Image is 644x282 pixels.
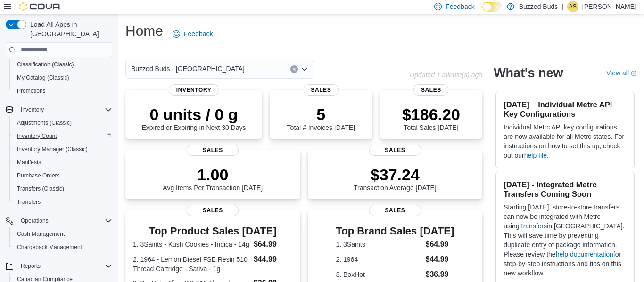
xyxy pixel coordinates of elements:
dt: 2. 1964 - Lemon Diesel FSE Resin 510 Thread Cartridge - Sativa - 1g [133,255,250,274]
span: Transfers [17,198,41,206]
h1: Home [125,22,163,40]
button: Operations [17,215,52,226]
button: Inventory [17,104,48,115]
span: Transfers (Classic) [13,183,112,194]
span: Promotions [13,85,112,97]
span: Operations [21,217,49,225]
dd: $44.99 [254,254,293,265]
span: AS [569,1,577,12]
span: Sales [369,205,421,216]
div: Transaction Average [DATE] [354,165,437,192]
a: Inventory Count [13,130,61,142]
span: Inventory Count [17,132,57,140]
p: $186.20 [402,105,460,124]
span: Sales [369,145,421,156]
dd: $64.99 [426,239,454,250]
h3: [DATE] – Individual Metrc API Key Configurations [504,100,627,119]
span: Purchase Orders [13,170,112,181]
span: Inventory Manager (Classic) [17,145,88,153]
dd: $36.99 [426,269,454,280]
span: Classification (Classic) [17,61,74,68]
h2: What's new [494,65,563,81]
p: $37.24 [354,165,437,184]
button: My Catalog (Classic) [9,71,116,84]
a: Adjustments (Classic) [13,117,75,129]
a: Chargeback Management [13,242,86,253]
a: help documentation [556,250,613,258]
div: Total Sales [DATE] [402,105,460,131]
button: Purchase Orders [9,169,116,182]
button: Open list of options [301,65,308,73]
button: Transfers (Classic) [9,182,116,195]
div: Total # Invoices [DATE] [287,105,355,131]
span: Cash Management [17,230,65,238]
button: Inventory Count [9,129,116,143]
p: 5 [287,105,355,124]
p: Starting [DATE], store-to-store transfers can now be integrated with Metrc using in [GEOGRAPHIC_D... [504,202,627,278]
div: Avg Items Per Transaction [DATE] [163,165,263,192]
button: Cash Management [9,227,116,241]
span: Reports [21,262,41,270]
span: Inventory [17,104,112,115]
p: Updated 1 minute(s) ago [410,71,482,79]
h3: Top Brand Sales [DATE] [336,226,454,237]
h3: Top Product Sales [DATE] [133,226,293,237]
button: Adjustments (Classic) [9,116,116,129]
button: Inventory Manager (Classic) [9,143,116,156]
p: | [561,1,563,12]
span: Dark Mode [482,12,483,12]
span: Inventory [169,84,219,96]
a: Transfers (Classic) [13,183,68,194]
span: My Catalog (Classic) [17,74,69,81]
a: Manifests [13,157,45,168]
div: Adrian Stephems [567,1,578,12]
span: Inventory Manager (Classic) [13,144,112,155]
span: Transfers [13,196,112,208]
span: Sales [413,84,449,96]
span: Sales [303,84,339,96]
button: Inventory [2,103,116,116]
span: Classification (Classic) [13,59,112,70]
span: Reports [17,260,112,272]
span: Transfers (Classic) [17,185,64,193]
span: Purchase Orders [17,172,60,179]
a: Inventory Manager (Classic) [13,144,91,155]
a: help file [524,152,547,159]
a: Feedback [169,24,216,43]
span: Promotions [17,87,46,95]
div: Expired or Expiring in Next 30 Days [142,105,246,131]
span: Chargeback Management [13,242,112,253]
a: My Catalog (Classic) [13,72,73,83]
span: Load All Apps in [GEOGRAPHIC_DATA] [26,20,112,39]
p: 1.00 [163,165,263,184]
span: Inventory [21,106,44,113]
p: Individual Metrc API key configurations are now available for all Metrc states. For instructions ... [504,122,627,160]
dt: 1. 3Saints - Kush Cookies - Indica - 14g [133,240,250,249]
span: My Catalog (Classic) [13,72,112,83]
a: Classification (Classic) [13,59,78,70]
h3: [DATE] - Integrated Metrc Transfers Coming Soon [504,180,627,199]
a: View allExternal link [606,69,636,77]
span: Manifests [17,159,41,166]
dd: $44.99 [426,254,454,265]
span: Operations [17,215,112,226]
button: Reports [17,260,44,272]
img: Cova [19,2,61,11]
button: Clear input [290,65,298,73]
button: Manifests [9,156,116,169]
dt: 1. 3Saints [336,240,421,249]
span: Sales [187,205,239,216]
span: Inventory Count [13,130,112,142]
span: Chargeback Management [17,243,82,251]
a: Transfers [520,222,547,230]
p: [PERSON_NAME] [582,1,636,12]
svg: External link [631,71,636,76]
span: Feedback [184,29,213,39]
button: Classification (Classic) [9,58,116,71]
a: Purchase Orders [13,170,64,181]
dt: 3. BoxHot [336,270,421,279]
a: Cash Management [13,228,68,240]
button: Chargeback Management [9,241,116,254]
dt: 2. 1964 [336,255,421,264]
button: Operations [2,214,116,227]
